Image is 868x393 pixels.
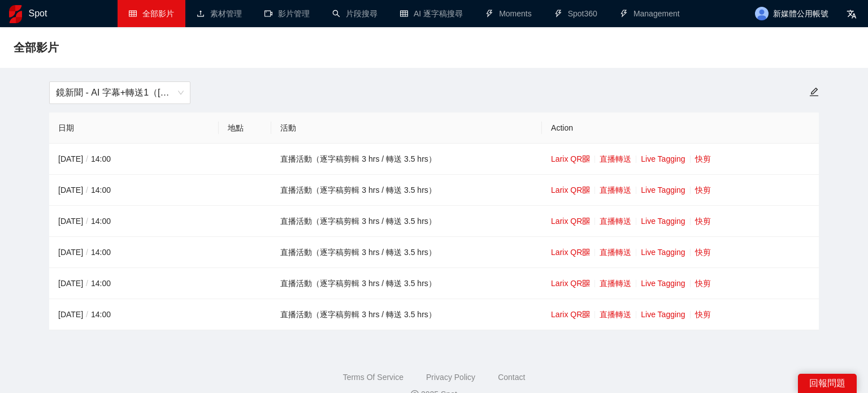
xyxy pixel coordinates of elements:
[641,154,685,163] a: Live Tagging
[400,9,463,18] a: tableAI 逐字稿搜尋
[271,206,542,237] td: 直播活動（逐字稿剪輯 3 hrs / 轉送 3.5 hrs）
[600,279,631,288] a: 直播轉送
[551,279,590,288] a: Larix QR
[83,154,91,163] span: /
[271,175,542,206] td: 直播活動（逐字稿剪輯 3 hrs / 轉送 3.5 hrs）
[554,9,597,18] a: thunderboltSpot360
[49,175,219,206] td: [DATE] 14:00
[582,186,590,194] span: qrcode
[582,217,590,225] span: qrcode
[695,185,711,195] a: 快剪
[264,9,310,18] a: video-camera影片管理
[219,113,271,144] th: 地點
[582,279,590,287] span: qrcode
[582,155,590,163] span: qrcode
[600,154,631,163] a: 直播轉送
[343,373,403,382] a: Terms Of Service
[695,217,711,226] a: 快剪
[582,310,590,318] span: qrcode
[271,268,542,299] td: 直播活動（逐字稿剪輯 3 hrs / 轉送 3.5 hrs）
[83,279,91,288] span: /
[426,373,475,382] a: Privacy Policy
[641,248,685,257] a: Live Tagging
[49,299,219,330] td: [DATE] 14:00
[695,310,711,319] a: 快剪
[332,9,377,18] a: search片段搜尋
[641,217,685,226] a: Live Tagging
[600,248,631,257] a: 直播轉送
[755,7,769,20] img: avatar
[9,5,22,23] img: logo
[798,374,857,393] div: 回報問題
[542,113,819,144] th: Action
[49,237,219,268] td: [DATE] 14:00
[641,185,685,195] a: Live Tagging
[271,237,542,268] td: 直播活動（逐字稿剪輯 3 hrs / 轉送 3.5 hrs）
[485,9,532,18] a: thunderboltMoments
[620,9,680,18] a: thunderboltManagement
[83,310,91,319] span: /
[600,217,631,226] a: 直播轉送
[582,248,590,256] span: qrcode
[271,144,542,175] td: 直播活動（逐字稿剪輯 3 hrs / 轉送 3.5 hrs）
[14,38,59,57] span: 全部影片
[551,310,590,319] a: Larix QR
[551,185,590,195] a: Larix QR
[129,10,137,18] span: table
[56,82,184,103] span: 鏡新聞 - AI 字幕+轉送1（2025-2027）
[695,154,711,163] a: 快剪
[551,217,590,226] a: Larix QR
[695,279,711,288] a: 快剪
[809,87,819,97] span: edit
[551,248,590,257] a: Larix QR
[49,206,219,237] td: [DATE] 14:00
[83,185,91,195] span: /
[641,310,685,319] a: Live Tagging
[498,373,525,382] a: Contact
[83,217,91,226] span: /
[271,299,542,330] td: 直播活動（逐字稿剪輯 3 hrs / 轉送 3.5 hrs）
[551,154,590,163] a: Larix QR
[83,248,91,257] span: /
[641,279,685,288] a: Live Tagging
[271,113,542,144] th: 活動
[600,185,631,195] a: 直播轉送
[695,248,711,257] a: 快剪
[49,268,219,299] td: [DATE] 14:00
[49,144,219,175] td: [DATE] 14:00
[142,9,174,18] span: 全部影片
[49,113,219,144] th: 日期
[600,310,631,319] a: 直播轉送
[197,9,242,18] a: upload素材管理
